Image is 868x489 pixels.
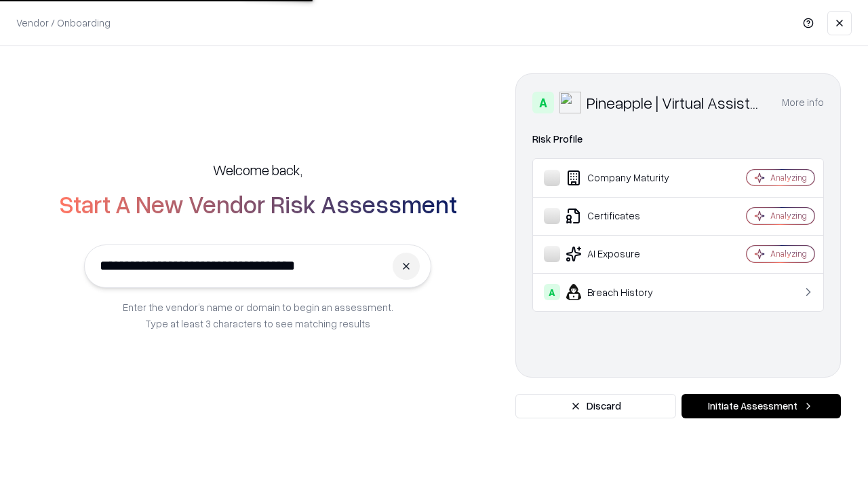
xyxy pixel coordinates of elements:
[123,299,393,331] p: Enter the vendor’s name or domain to begin an assessment. Type at least 3 characters to see match...
[587,92,766,113] div: Pineapple | Virtual Assistant Agency
[770,210,807,221] div: Analyzing
[544,246,706,262] div: AI Exposure
[213,160,302,179] h5: Welcome back,
[532,92,554,113] div: A
[544,284,706,300] div: Breach History
[515,394,676,418] button: Discard
[532,131,824,147] div: Risk Profile
[544,284,560,300] div: A
[770,172,807,183] div: Analyzing
[559,92,581,113] img: Pineapple | Virtual Assistant Agency
[16,16,111,30] p: Vendor / Onboarding
[682,394,841,418] button: Initiate Assessment
[544,208,706,224] div: Certificates
[59,190,457,217] h2: Start A New Vendor Risk Assessment
[544,170,706,186] div: Company Maturity
[782,90,824,115] button: More info
[770,248,807,259] div: Analyzing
